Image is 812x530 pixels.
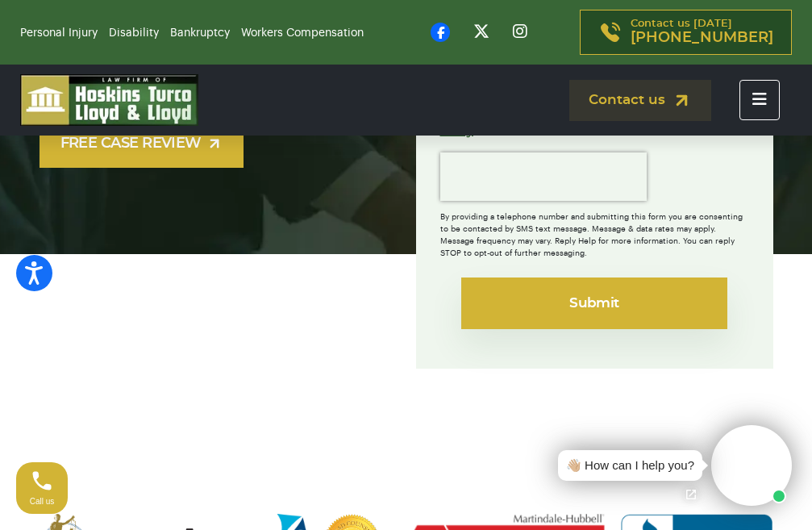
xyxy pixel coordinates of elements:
a: Contact us [DATE][PHONE_NUMBER] [580,10,792,55]
input: Submit [461,278,727,329]
p: Contact us [DATE] [631,19,773,46]
img: arrow-up-right-light.svg [206,136,223,152]
div: 👋🏼 How can I help you? [566,457,694,475]
span: Call us [30,497,55,506]
a: Open chat [674,478,708,511]
iframe: reCAPTCHA [440,152,647,201]
span: [PHONE_NUMBER] [631,30,773,46]
a: Bankruptcy [170,27,230,39]
a: Personal Injury [20,27,98,39]
a: Disability [109,27,159,39]
a: FREE CASE REVIEW [40,120,244,168]
div: By providing a telephone number and submitting this form you are consenting to be contacted by SM... [440,201,749,260]
a: Workers Compensation [241,27,364,39]
img: logo [20,74,198,126]
a: Contact us [569,80,711,121]
button: Toggle navigation [739,80,780,120]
